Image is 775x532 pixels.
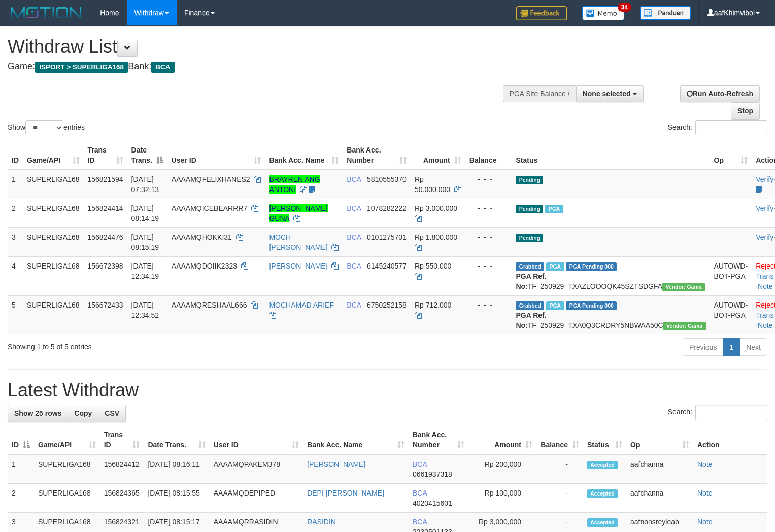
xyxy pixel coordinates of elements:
span: 156672398 [88,262,123,270]
td: aafchanna [626,454,693,484]
h4: Game: Bank: [8,62,507,72]
th: User ID: activate to sort column ascending [167,141,265,170]
b: PGA Ref. No: [516,311,546,329]
span: BCA [413,518,427,526]
td: 3 [8,227,23,256]
td: SUPERLIGA168 [34,484,100,513]
h1: Withdraw List [8,36,507,57]
span: Copy 0101275701 to clipboard [367,233,407,241]
td: 5 [8,295,23,334]
label: Search: [668,405,767,420]
span: Copy 6145240577 to clipboard [367,262,407,270]
a: Note [758,321,773,329]
span: BCA [413,460,427,468]
th: Bank Acc. Name: activate to sort column ascending [303,426,409,454]
td: AAAAMQDEPIPED [210,484,303,513]
a: MOCHAMAD ARIEF [269,301,334,309]
a: [PERSON_NAME] [269,262,327,270]
td: 2 [8,199,23,227]
span: Accepted [587,518,618,527]
a: MOCH [PERSON_NAME] [269,233,327,251]
span: Copy 0661937318 to clipboard [413,470,452,478]
th: ID [8,141,23,170]
td: SUPERLIGA168 [34,454,100,484]
span: Rp 550.000 [415,262,451,270]
span: Accepted [587,489,618,498]
span: 34 [618,3,631,12]
th: Amount: activate to sort column ascending [468,426,536,454]
span: Pending [516,205,543,213]
span: BCA [347,301,361,309]
th: Game/API: activate to sort column ascending [23,141,84,170]
th: ID: activate to sort column descending [8,426,34,454]
span: AAAAMQDOIIK2323 [172,262,237,270]
a: Note [697,518,713,526]
img: Feedback.jpg [516,6,567,20]
span: Show 25 rows [14,409,61,417]
b: PGA Ref. No: [516,272,546,290]
a: Verify [756,233,773,241]
label: Show entries [8,120,85,135]
span: BCA [347,175,361,183]
a: Note [697,460,713,468]
span: Copy 5810555370 to clipboard [367,175,407,183]
span: BCA [151,62,174,73]
td: 1 [8,170,23,199]
th: Status: activate to sort column ascending [583,426,626,454]
span: Grabbed [516,301,544,310]
span: BCA [347,204,361,212]
td: Rp 100,000 [468,484,536,513]
th: Bank Acc. Number: activate to sort column ascending [343,141,411,170]
span: [DATE] 08:14:19 [131,204,159,222]
span: Vendor URL: https://trx31.1velocity.biz [662,283,705,291]
label: Search: [668,120,767,135]
th: Status [512,141,710,170]
a: RASIDIN [307,518,336,526]
div: - - - [469,300,508,310]
th: Date Trans.: activate to sort column descending [127,141,167,170]
div: - - - [469,232,508,242]
a: Next [739,338,767,356]
span: Grabbed [516,262,544,271]
img: MOTION_logo.png [8,5,85,20]
button: None selected [576,85,644,102]
a: [PERSON_NAME] [307,460,365,468]
td: aafchanna [626,484,693,513]
a: CSV [98,405,126,422]
span: Rp 1.800.000 [415,233,457,241]
td: AUTOWD-BOT-PGA [710,256,752,295]
th: User ID: activate to sort column ascending [210,426,303,454]
th: Bank Acc. Name: activate to sort column ascending [265,141,343,170]
span: Copy 1078282222 to clipboard [367,204,407,212]
span: 156672433 [88,301,123,309]
a: Stop [731,102,760,120]
div: - - - [469,203,508,213]
td: TF_250929_TXA0Q3CRDRY5NBWAA50C [512,295,710,334]
td: AUTOWD-BOT-PGA [710,295,752,334]
div: PGA Site Balance / [503,85,576,102]
a: DEPI [PERSON_NAME] [307,489,384,497]
span: [DATE] 12:34:19 [131,262,159,280]
div: - - - [469,174,508,184]
a: Run Auto-Refresh [680,85,760,102]
span: Marked by aafsoycanthlai [546,301,564,310]
span: Vendor URL: https://trx31.1velocity.biz [663,322,706,330]
th: Op: activate to sort column ascending [710,141,752,170]
span: Rp 712.000 [415,301,451,309]
span: [DATE] 07:32:13 [131,175,159,194]
a: Copy [68,405,98,422]
span: PGA Pending [566,262,617,271]
a: Show 25 rows [8,405,68,422]
td: SUPERLIGA168 [23,227,84,256]
span: AAAAMQHOKKI31 [172,233,232,241]
a: Previous [683,338,723,356]
td: 156824365 [100,484,144,513]
a: Note [758,282,773,290]
td: SUPERLIGA168 [23,256,84,295]
td: SUPERLIGA168 [23,199,84,227]
a: Note [697,489,713,497]
span: Accepted [587,461,618,469]
td: [DATE] 08:15:55 [144,484,209,513]
th: Game/API: activate to sort column ascending [34,426,100,454]
th: Trans ID: activate to sort column ascending [84,141,127,170]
